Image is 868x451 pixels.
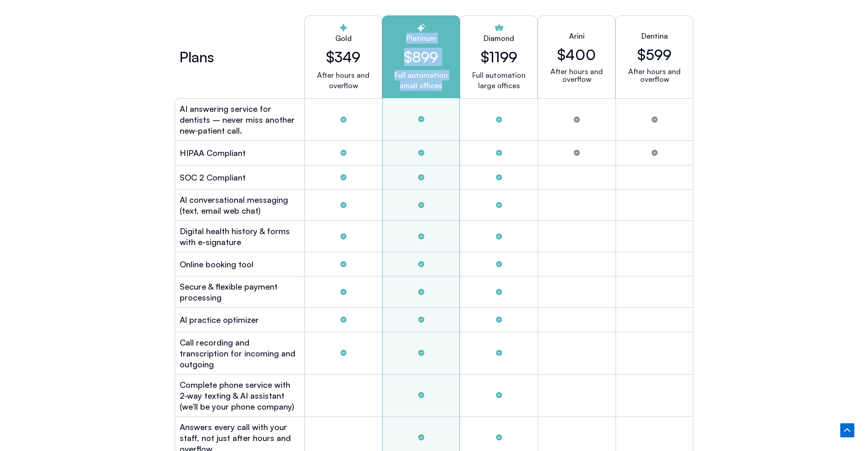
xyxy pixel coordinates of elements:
h2: $400 [557,46,596,63]
h2: $1199 [481,48,517,65]
h2: Digital health history & forms with e-signature [180,225,300,247]
h2: Dentina [641,30,668,41]
h2: Call recording and transcription for incoming and outgoing [180,337,300,370]
h2: $899 [390,48,452,65]
h2: $599 [637,46,671,63]
h2: Al conversational messaging (text, email web chat) [180,194,300,216]
h2: $349 [312,48,374,65]
p: Full automation small offices [390,70,452,91]
h2: Gold [312,33,374,44]
h2: SOC 2 Compliant [180,172,246,183]
h2: Diamond [484,33,514,44]
h2: Plans [179,51,214,62]
p: After hours and overflow [545,68,608,83]
h2: Complete phone service with 2-way texting & AI assistant (we’ll be your phone company) [180,379,300,412]
h2: Arini [569,30,585,41]
h2: HIPAA Compliant [180,147,246,158]
h2: AI answering service for dentists – never miss another new‑patient call. [180,103,300,136]
p: After hours and overflow [623,68,686,83]
h2: Al practice optimizer [180,314,259,325]
p: Full automation large offices [472,70,525,91]
p: After hours and overflow [312,70,374,91]
h2: Online booking tool [180,259,253,270]
h2: Secure & flexible payment processing [180,281,300,303]
h2: Platinum [390,33,452,44]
